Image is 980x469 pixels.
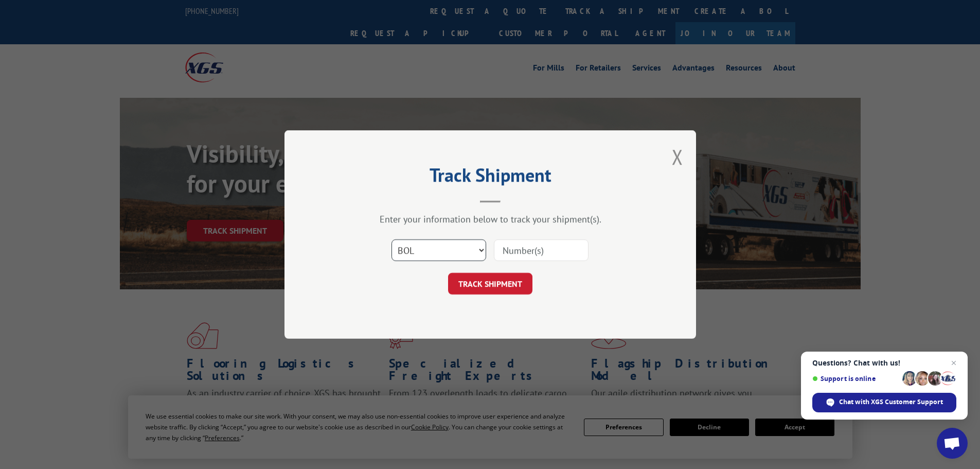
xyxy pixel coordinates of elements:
[937,428,968,459] a: Open chat
[494,239,589,261] input: Number(s)
[672,143,683,170] button: Close modal
[812,359,956,367] span: Questions? Chat with us!
[812,393,956,412] span: Chat with XGS Customer Support
[839,397,943,407] span: Chat with XGS Customer Support
[448,273,532,294] button: TRACK SHIPMENT
[336,168,645,187] h2: Track Shipment
[336,213,645,225] div: Enter your information below to track your shipment(s).
[812,375,899,383] span: Support is online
